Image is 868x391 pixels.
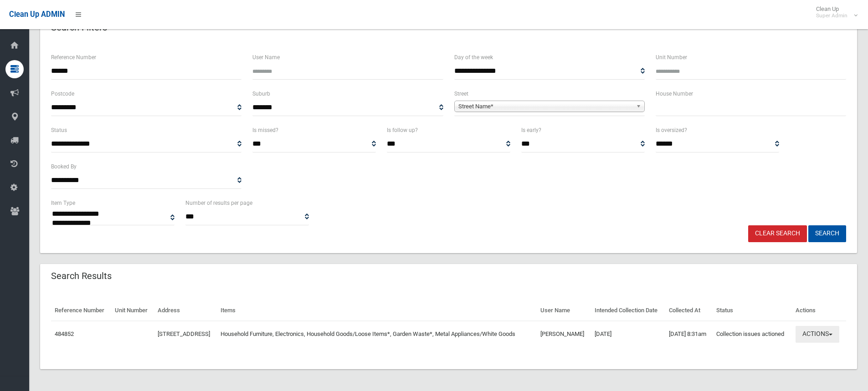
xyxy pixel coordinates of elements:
[51,89,74,99] label: Postcode
[665,321,713,347] td: [DATE] 8:31am
[458,101,632,112] span: Street Name*
[665,300,713,321] th: Collected At
[713,321,792,347] td: Collection issues actioned
[51,125,67,135] label: Status
[537,300,591,321] th: User Name
[656,52,687,62] label: Unit Number
[252,89,270,99] label: Suburb
[158,330,210,337] a: [STREET_ADDRESS]
[217,321,537,347] td: Household Furniture, Electronics, Household Goods/Loose Items*, Garden Waste*, Metal Appliances/W...
[808,225,846,242] button: Search
[154,300,217,321] th: Address
[454,89,468,99] label: Street
[40,267,123,285] header: Search Results
[656,89,693,99] label: House Number
[217,300,537,321] th: Items
[537,321,591,347] td: [PERSON_NAME]
[252,52,280,62] label: User Name
[591,300,665,321] th: Intended Collection Date
[812,5,857,19] span: Clean Up
[796,326,839,343] button: Actions
[816,12,847,19] small: Super Admin
[454,52,493,62] label: Day of the week
[51,162,77,172] label: Booked By
[185,198,252,208] label: Number of results per page
[591,321,665,347] td: [DATE]
[51,198,75,208] label: Item Type
[252,125,278,135] label: Is missed?
[713,300,792,321] th: Status
[111,300,154,321] th: Unit Number
[521,125,541,135] label: Is early?
[387,125,418,135] label: Is follow up?
[55,330,74,337] a: 484852
[51,300,111,321] th: Reference Number
[9,10,65,19] span: Clean Up ADMIN
[656,125,687,135] label: Is oversized?
[792,300,846,321] th: Actions
[748,225,807,242] a: Clear Search
[51,52,96,62] label: Reference Number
